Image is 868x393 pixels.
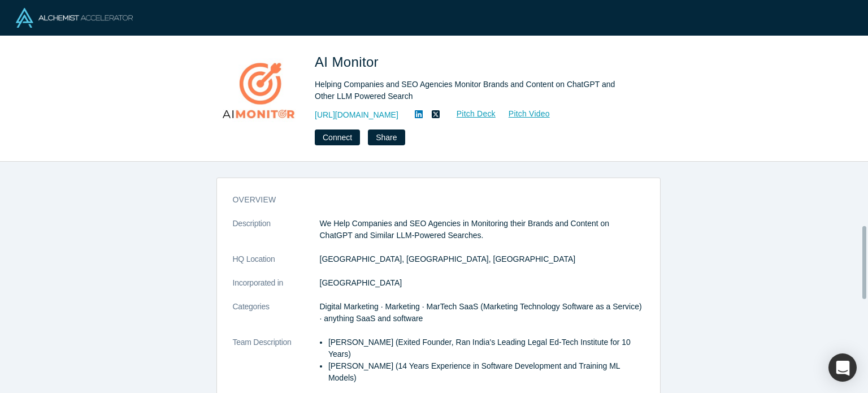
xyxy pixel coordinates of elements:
[444,107,496,120] a: Pitch Deck
[320,277,644,289] dd: [GEOGRAPHIC_DATA]
[16,8,133,28] img: Alchemist Logo
[315,129,360,145] button: Connect
[233,253,320,277] dt: HQ Location
[315,79,631,102] div: Helping Companies and SEO Agencies Monitor Brands and Content on ChatGPT and Other LLM Powered Se...
[496,107,550,120] a: Pitch Video
[233,277,320,301] dt: Incorporated in
[233,194,628,206] h3: overview
[320,218,644,241] p: We Help Companies and SEO Agencies in Monitoring their Brands and Content on ChatGPT and Similar ...
[368,129,405,145] button: Share
[233,218,320,253] dt: Description
[315,54,383,70] span: AI Monitor
[220,52,299,131] img: AI Monitor's Logo
[328,336,644,360] li: [PERSON_NAME] (Exited Founder, Ran India's Leading Legal Ed-Tech Institute for 10 Years)
[320,302,642,323] span: Digital Marketing · Marketing · MarTech SaaS (Marketing Technology Software as a Service) · anyth...
[315,109,398,121] a: [URL][DOMAIN_NAME]
[328,360,644,384] li: [PERSON_NAME] (14 Years Experience in Software Development and Training ML Models)
[320,253,644,265] dd: [GEOGRAPHIC_DATA], [GEOGRAPHIC_DATA], [GEOGRAPHIC_DATA]
[233,301,320,336] dt: Categories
